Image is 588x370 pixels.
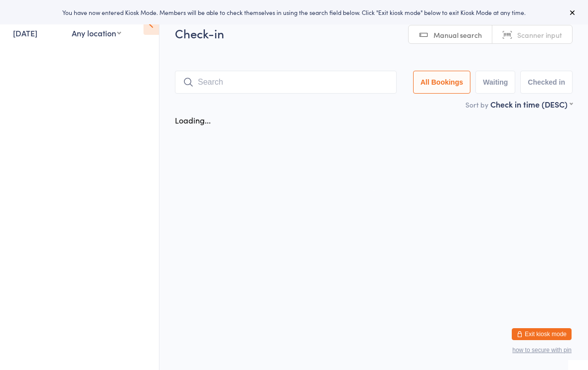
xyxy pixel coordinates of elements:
[13,27,37,38] a: [DATE]
[434,30,482,40] span: Manual search
[175,71,397,94] input: Search
[512,347,572,354] button: how to secure with pin
[490,99,573,110] div: Check in time (DESC)
[72,27,121,38] div: Any location
[413,71,471,94] button: All Bookings
[520,71,573,94] button: Checked in
[475,71,515,94] button: Waiting
[512,328,572,340] button: Exit kiosk mode
[465,100,488,110] label: Sort by
[175,115,211,125] div: Loading...
[517,30,562,40] span: Scanner input
[175,25,573,41] h2: Check-in
[16,8,572,16] div: You have now entered Kiosk Mode. Members will be able to check themselves in using the search fie...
